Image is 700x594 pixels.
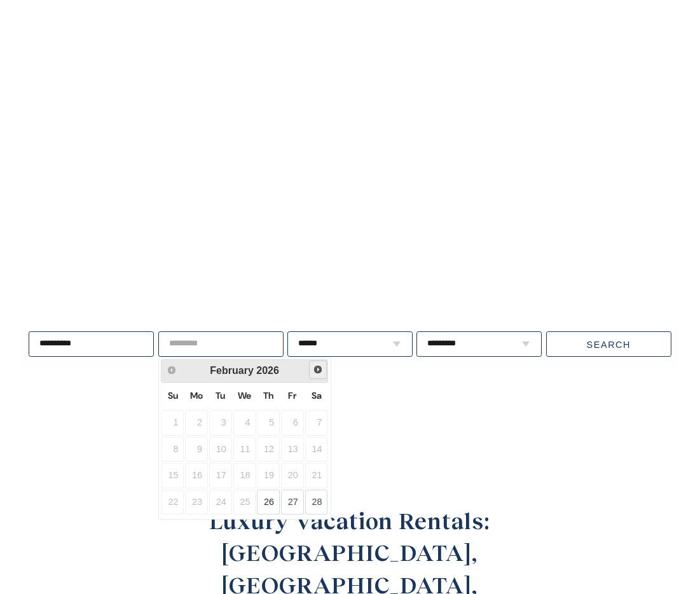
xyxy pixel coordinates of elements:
[190,390,203,401] span: Monday
[288,390,296,401] span: Friday
[313,364,323,375] span: Next
[312,390,322,401] span: Saturday
[256,365,279,376] span: 2026
[546,331,671,357] button: Search
[309,361,327,379] a: Next
[168,390,178,401] span: Sunday
[27,282,306,314] span: Live well, travel often.
[263,390,273,401] span: Thursday
[305,490,328,515] a: 28
[238,390,251,401] span: Wednesday
[216,390,225,401] span: Tuesday
[281,490,304,515] a: 27
[257,490,280,515] a: 26
[210,365,253,376] span: February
